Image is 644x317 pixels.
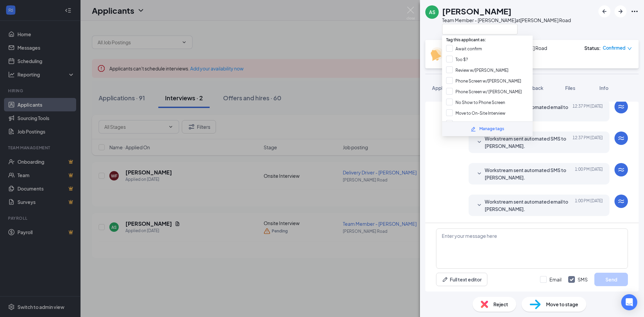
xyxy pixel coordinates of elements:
span: Files [565,85,575,91]
svg: WorkstreamLogo [617,134,625,142]
svg: SmallChevronDown [475,201,483,209]
svg: ArrowRight [616,7,625,15]
svg: SmallChevronDown [475,170,483,178]
span: [DATE] 12:37 PM [573,135,603,150]
button: ArrowLeftNew [598,5,610,17]
svg: WorkstreamLogo [617,166,625,174]
button: ArrowRight [614,5,627,17]
span: down [627,46,632,51]
svg: Pencil [471,126,476,132]
span: Workstream sent automated SMS to [PERSON_NAME]. [485,166,573,181]
svg: SmallChevronDown [475,138,483,146]
svg: WorkstreamLogo [617,197,625,205]
span: Confirmed [603,45,626,51]
div: Team Member - [PERSON_NAME] at [PERSON_NAME] Road [442,17,571,23]
span: [DATE] 1:00 PM [575,198,603,213]
h1: [PERSON_NAME] [442,5,512,17]
svg: Ellipses [631,7,639,15]
button: Send [594,273,628,286]
div: Open Intercom Messenger [621,294,637,310]
span: Tag this applicant as: [442,33,490,44]
svg: Pen [442,276,448,283]
svg: ArrowLeftNew [600,7,608,15]
span: Workstream sent automated email to [PERSON_NAME]. [485,198,573,213]
span: Workstream sent automated SMS to [PERSON_NAME]. [485,135,573,150]
div: Manage tags [479,126,504,132]
span: Reject [493,301,508,308]
span: [DATE] 1:00 PM [575,166,603,181]
span: [DATE] 12:37 PM [573,103,603,118]
svg: WorkstreamLogo [617,103,625,111]
span: Application [432,85,458,91]
span: Info [599,85,608,91]
span: Move to stage [546,301,578,308]
div: AS [429,9,435,15]
div: Status : [584,45,601,51]
button: Full text editorPen [436,273,487,286]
